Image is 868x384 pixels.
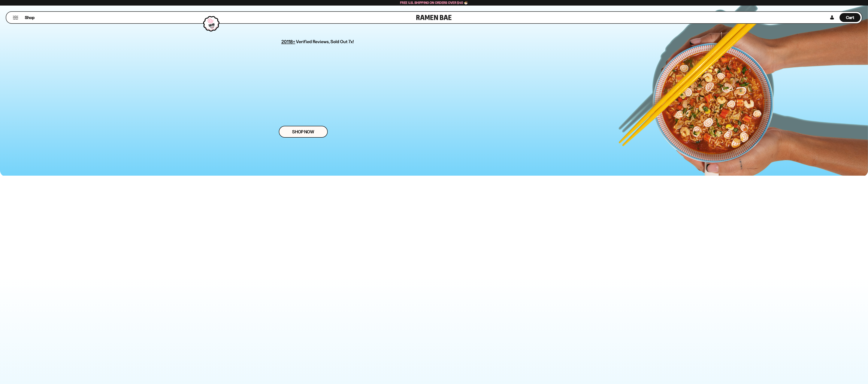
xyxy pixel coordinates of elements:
[296,39,354,44] span: Verified Reviews, Sold Out 7x!
[840,12,861,23] div: Cart
[25,15,34,21] span: Shop
[400,1,468,5] span: Free U.S. Shipping on Orders over $40 🍜
[25,13,34,22] a: Shop
[846,15,854,20] span: Cart
[281,38,295,45] span: 20118+
[13,16,18,19] button: Mobile Menu Trigger
[279,126,328,138] a: Shop Now
[292,129,314,134] span: Shop Now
